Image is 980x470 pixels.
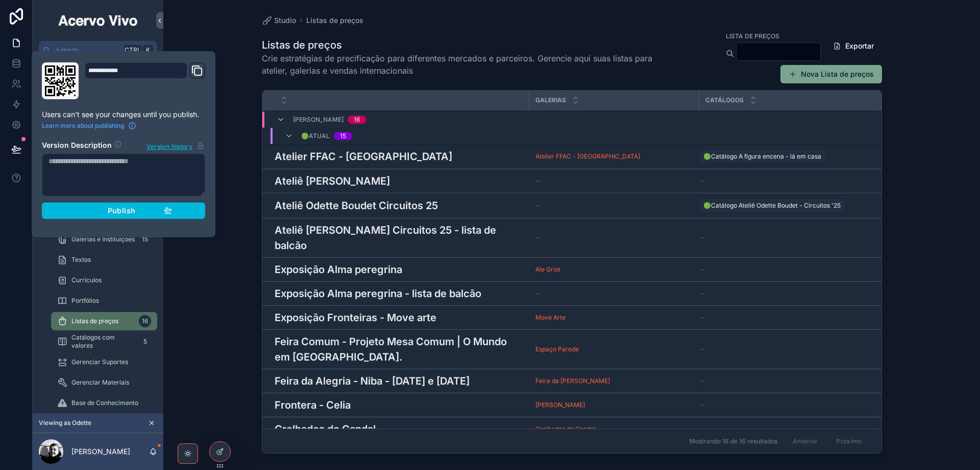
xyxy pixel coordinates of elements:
[699,314,705,322] span: --
[699,377,705,385] span: --
[262,38,675,52] h1: Listas de preços
[699,234,705,242] span: --
[535,425,693,433] a: Grelhados do Candal
[535,202,693,210] a: --
[699,265,705,274] span: --
[275,198,523,213] a: Ateliê Odette Boudet Circuitos 25
[71,235,135,243] span: Galerias e Instituições
[51,353,157,371] a: Gerenciar Suportes
[699,289,705,298] span: --
[146,141,192,151] span: Version history
[535,177,542,185] span: --
[703,152,821,161] span: 🟢Catálogo A figura encena - lá em casa
[699,234,869,242] a: --
[699,401,705,409] span: --
[275,149,523,164] a: Atelier FFAC - [GEOGRAPHIC_DATA]
[71,256,91,264] span: Textos
[275,421,523,437] a: Grelhados do Candal
[124,45,142,55] span: Ctrl
[535,425,596,433] a: Grelhados do Candal
[51,292,157,310] a: Portfólios
[535,377,693,385] a: Feira da [PERSON_NAME]
[825,37,882,55] button: Exportar
[85,62,205,99] div: Domain and Custom Link
[55,46,119,54] span: Jump to...
[535,314,693,322] a: Move Arte
[699,401,869,409] a: --
[535,265,693,274] a: Ale Griot
[535,234,542,242] span: --
[275,310,436,325] h3: Exposição Fronteiras - Move arte
[39,41,157,59] button: Jump to...CtrlK
[51,332,157,351] a: Catálogos com valores5
[51,312,157,330] a: Listas de preços16
[699,197,869,214] a: 🟢Catálogo Ateliê Odette Boudet - Circuitos '25
[275,222,523,253] a: Ateliê [PERSON_NAME] Circuitos 25 - lista de balcão
[699,148,869,165] a: 🟢Catálogo A figura encena - lá em casa
[699,199,845,212] a: 🟢Catálogo Ateliê Odette Boudet - Circuitos '25
[275,397,351,413] h3: Frontera - Celia
[535,289,542,298] span: --
[535,401,585,409] a: [PERSON_NAME]
[71,333,135,350] span: Catálogos com valores
[699,314,869,322] a: --
[275,421,376,437] h3: Grelhados do Candal
[146,140,205,151] button: Version history
[726,31,779,40] label: Lista de preços
[57,12,139,29] img: App logo
[699,265,869,274] a: --
[108,206,135,215] span: Publish
[535,152,640,161] a: Atelier FFAC - [GEOGRAPHIC_DATA]
[699,177,869,185] a: --
[535,96,566,104] span: Galerias
[705,96,744,104] span: Catálogos
[51,230,157,249] a: Galerias e Instituições15
[275,373,523,389] a: Feira da Alegria - Niba - [DATE] e [DATE]
[699,425,705,433] span: --
[535,234,693,242] a: --
[699,150,825,163] a: 🟢Catálogo A figura encena - lá em casa
[71,276,102,284] span: Curriculos
[144,46,152,54] span: K
[51,394,157,412] a: Base de Conhecimento
[42,203,205,219] button: Publish
[703,202,841,210] span: 🟢Catálogo Ateliê Odette Boudet - Circuitos '25
[535,289,693,298] a: --
[71,358,128,366] span: Gerenciar Suportes
[535,401,693,409] a: [PERSON_NAME]
[139,315,151,327] div: 16
[699,289,869,298] a: --
[535,265,560,274] a: Ale Griot
[71,378,129,387] span: Gerenciar Materiais
[535,377,610,385] a: Feira da [PERSON_NAME]
[699,345,869,353] a: --
[699,345,705,353] span: --
[535,314,566,322] span: Move Arte
[699,177,705,185] span: --
[39,419,91,427] span: Viewing as Odette
[275,198,438,213] h3: Ateliê Odette Boudet Circuitos 25
[71,297,99,305] span: Portfólios
[535,345,579,353] a: Espaço Parede
[301,132,330,140] span: 🟢Atual
[274,15,296,26] span: Studio
[42,122,124,130] span: Learn more about publishing
[42,122,136,130] a: Learn more about publishing
[275,286,523,301] a: Exposição Alma peregrina - lista de balcão
[51,373,157,392] a: Gerenciar Materiais
[42,109,205,120] p: Users can't see your changes until you publish.
[535,152,693,161] a: Atelier FFAC - [GEOGRAPHIC_DATA]
[71,399,138,407] span: Base de Conhecimento
[275,286,481,301] h3: Exposição Alma peregrina - lista de balcão
[306,15,363,26] a: Listas de preços
[275,149,452,164] h3: Atelier FFAC - [GEOGRAPHIC_DATA]
[275,334,523,365] a: Feira Comum - Projeto Mesa Comum | O Mundo em [GEOGRAPHIC_DATA].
